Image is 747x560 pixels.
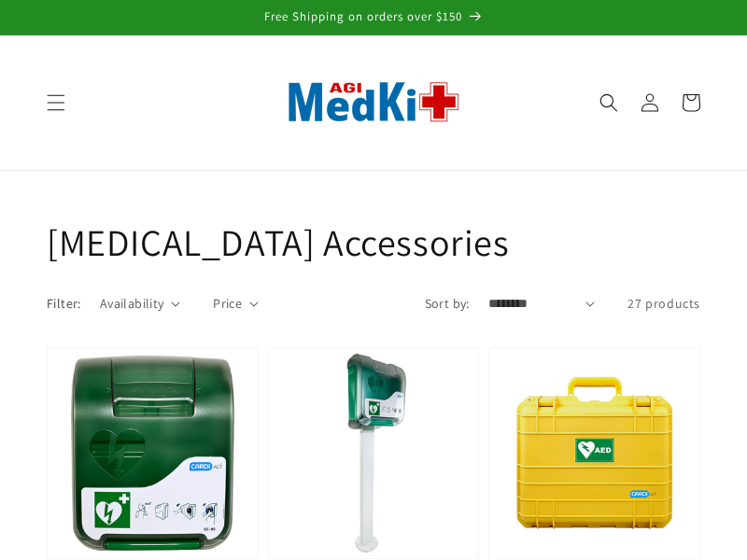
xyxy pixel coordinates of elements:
p: Free Shipping on orders over $150 [19,9,728,25]
summary: Menu [35,82,77,123]
span: Price [213,294,242,314]
img: AGI MedKit [266,51,481,153]
h1: [MEDICAL_DATA] Accessories [47,217,700,266]
summary: Price [213,294,259,314]
h2: Filter: [47,294,81,314]
label: Sort by: [425,295,470,312]
summary: Search [588,82,629,123]
span: Availability [100,294,164,314]
span: 27 products [627,295,700,312]
summary: Availability [100,294,180,314]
